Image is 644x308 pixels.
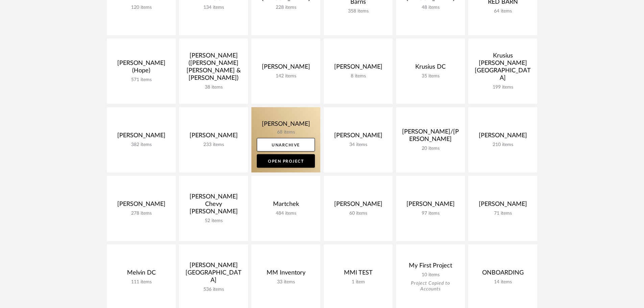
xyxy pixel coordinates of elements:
div: 20 items [401,146,460,151]
div: 14 items [474,279,532,285]
div: 120 items [112,5,170,10]
div: [PERSON_NAME] [401,200,460,211]
div: [PERSON_NAME]/[PERSON_NAME] [401,128,460,146]
div: 1 item [329,279,387,285]
div: 358 items [329,8,387,14]
div: 233 items [184,142,243,148]
div: [PERSON_NAME] [329,63,387,73]
div: Melvin DC [112,269,170,279]
div: 536 items [184,287,243,292]
div: [PERSON_NAME] Chevy [PERSON_NAME] [184,193,243,218]
div: 228 items [257,5,315,10]
div: MMI TEST [329,269,387,279]
div: [PERSON_NAME] [112,200,170,211]
div: My First Project [401,262,460,272]
div: [PERSON_NAME] [474,200,532,211]
div: 71 items [474,211,532,216]
div: [PERSON_NAME] [184,132,243,142]
div: 10 items [401,272,460,278]
a: Open Project [257,154,315,168]
div: 52 items [184,218,243,224]
div: 484 items [257,211,315,216]
div: 111 items [112,279,170,285]
div: [PERSON_NAME][GEOGRAPHIC_DATA] [184,262,243,287]
div: [PERSON_NAME] [474,132,532,142]
div: 571 items [112,77,170,83]
div: 34 items [329,142,387,148]
div: [PERSON_NAME] [329,132,387,142]
div: [PERSON_NAME] [112,132,170,142]
div: 35 items [401,73,460,79]
div: Krusius [PERSON_NAME][GEOGRAPHIC_DATA] [474,52,532,85]
div: Martchek [257,200,315,211]
div: 33 items [257,279,315,285]
div: Krusius DC [401,63,460,73]
div: [PERSON_NAME] ([PERSON_NAME] [PERSON_NAME] & [PERSON_NAME]) [184,52,243,85]
div: 64 items [474,8,532,14]
div: 278 items [112,211,170,216]
div: 382 items [112,142,170,148]
a: Unarchive [257,138,315,151]
div: 60 items [329,211,387,216]
div: [PERSON_NAME] [257,63,315,73]
div: Project Copied to Accounts [401,281,460,292]
div: 142 items [257,73,315,79]
div: 48 items [401,5,460,10]
div: ONBOARDING [474,269,532,279]
div: [PERSON_NAME] (Hope) [112,60,170,77]
div: 8 items [329,73,387,79]
div: 210 items [474,142,532,148]
div: 97 items [401,211,460,216]
div: [PERSON_NAME] [329,200,387,211]
div: 199 items [474,85,532,90]
div: 38 items [184,85,243,90]
div: MM Inventory [257,269,315,279]
div: 134 items [184,5,243,10]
